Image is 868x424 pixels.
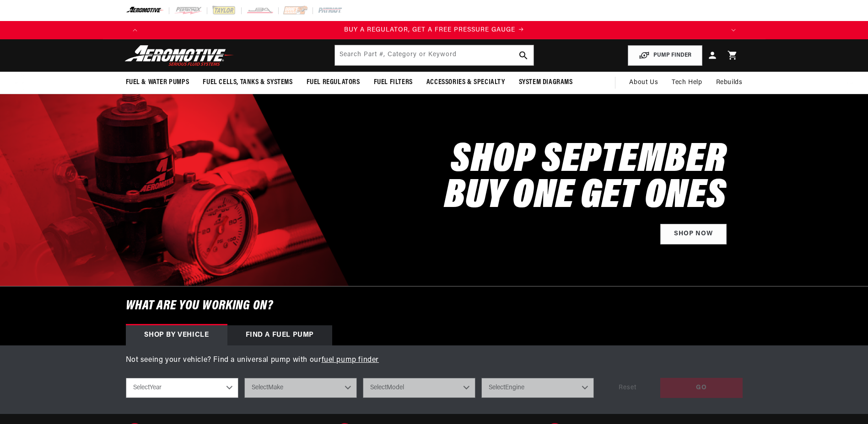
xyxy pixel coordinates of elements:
[126,78,189,87] span: Fuel & Water Pumps
[103,286,766,325] h6: What are you working on?
[363,378,475,398] select: Model
[374,78,413,87] span: Fuel Filters
[519,78,573,87] span: System Diagrams
[629,79,658,86] span: About Us
[628,45,702,66] button: PUMP FINDER
[322,356,379,364] a: fuel pump finder
[716,78,743,88] span: Rebuilds
[335,45,534,65] input: Search by Part Number, Category or Keyword
[144,25,724,35] div: Announcement
[122,45,237,66] img: Aeromotive
[203,78,292,87] span: Fuel Cells, Tanks & Systems
[144,25,724,35] a: BUY A REGULATOR, GET A FREE PRESSURE GAUGE
[660,224,727,244] a: Shop Now
[126,21,144,39] button: Translation missing: en.sections.announcements.previous_announcement
[126,325,227,345] div: Shop by vehicle
[196,72,299,93] summary: Fuel Cells, Tanks & Systems
[244,378,357,398] select: Make
[709,72,749,94] summary: Rebuilds
[227,325,333,345] div: Find a Fuel Pump
[426,78,505,87] span: Accessories & Specialty
[512,72,580,93] summary: System Diagrams
[119,72,196,93] summary: Fuel & Water Pumps
[307,78,360,87] span: Fuel Regulators
[724,21,743,39] button: Translation missing: en.sections.announcements.next_announcement
[300,72,367,93] summary: Fuel Regulators
[367,72,420,93] summary: Fuel Filters
[420,72,512,93] summary: Accessories & Specialty
[672,78,702,88] span: Tech Help
[103,21,766,39] slideshow-component: Translation missing: en.sections.announcements.announcement_bar
[144,25,724,35] div: 1 of 4
[126,378,238,398] select: Year
[665,72,709,94] summary: Tech Help
[622,72,665,94] a: About Us
[481,378,594,398] select: Engine
[513,45,534,65] button: search button
[344,26,515,33] span: BUY A REGULATOR, GET A FREE PRESSURE GAUGE
[444,143,727,215] h2: SHOP SEPTEMBER BUY ONE GET ONES
[126,355,743,366] p: Not seeing your vehicle? Find a universal pump with our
